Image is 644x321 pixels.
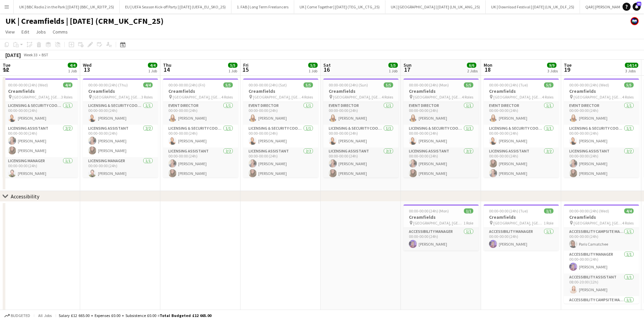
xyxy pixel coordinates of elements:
app-job-card: 00:00-00:00 (24h) (Sat)5/5Creamfields [GEOGRAPHIC_DATA], [GEOGRAPHIC_DATA]4 RolesEvent Director1/... [243,78,318,178]
app-job-card: 00:00-00:00 (24h) (Wed)4/4Creamfields [GEOGRAPHIC_DATA], [GEOGRAPHIC_DATA]3 RolesLicensing & Secu... [3,78,78,178]
span: 14 [162,66,171,73]
h3: Creamfields [484,88,559,94]
span: 00:00-00:00 (24h) (Fri) [168,82,205,87]
h3: Creamfields [564,88,639,94]
span: Wed [83,62,92,68]
app-card-role: Licensing Assistant2/200:00-00:00 (24h)[PERSON_NAME][PERSON_NAME] [564,147,639,180]
span: 4/4 [624,208,634,213]
span: 4 Roles [622,94,634,100]
app-job-card: 00:00-00:00 (24h) (Fri)5/5Creamfields [GEOGRAPHIC_DATA], [GEOGRAPHIC_DATA]4 RolesEvent Director1/... [163,78,238,178]
div: 1 Job [228,68,237,73]
div: BST [42,52,48,57]
span: 5/5 [464,82,473,87]
span: 4 Roles [542,94,553,100]
h1: UK | Creamfields | [DATE] (CRM_UK_CFN_25) [5,16,164,26]
app-job-card: 00:00-00:00 (24h) (Sun)5/5Creamfields [GEOGRAPHIC_DATA], [GEOGRAPHIC_DATA]4 RolesEvent Director1/... [323,78,398,178]
app-job-card: 00:00-00:00 (24h) (Thu)4/4Creamfields [GEOGRAPHIC_DATA], [GEOGRAPHIC_DATA]3 RolesLicensing & Secu... [83,78,158,178]
span: 3 Roles [61,94,72,100]
span: 5/5 [384,82,393,87]
div: 00:00-00:00 (24h) (Tue)1/1Creamfields [GEOGRAPHIC_DATA], [GEOGRAPHIC_DATA]1 RoleAccessibility Man... [484,204,559,251]
app-card-role: Licensing Assistant2/200:00-00:00 (24h)[PERSON_NAME][PERSON_NAME] [484,147,559,180]
h3: Creamfields [323,88,398,94]
span: 4/4 [148,63,157,68]
span: 4 Roles [382,94,393,100]
a: 93 [633,3,641,11]
span: 1/1 [544,208,553,213]
app-card-role: Licensing Manager1/100:00-00:00 (24h)[PERSON_NAME] [83,157,158,180]
div: Accessibility [11,193,39,200]
span: Mon [484,62,492,68]
span: 15 [242,66,249,73]
span: 5/5 [304,82,313,87]
span: 16 [322,66,331,73]
span: 4 Roles [302,94,313,100]
span: 00:00-00:00 (24h) (Wed) [569,208,609,213]
app-card-role: Licensing & Security Coordinator1/100:00-00:00 (24h)[PERSON_NAME] [564,125,639,147]
div: 00:00-00:00 (24h) (Wed)5/5Creamfields [GEOGRAPHIC_DATA], [GEOGRAPHIC_DATA]4 RolesEvent Director1/... [564,78,639,178]
span: 9/9 [547,63,556,68]
div: [DATE] [5,52,21,58]
a: View [3,27,17,36]
app-card-role: Licensing Assistant2/200:00-00:00 (24h)[PERSON_NAME][PERSON_NAME] [3,125,78,157]
span: 4 Roles [622,220,634,226]
span: Total Budgeted £12 665.00 [160,313,211,318]
app-job-card: 00:00-00:00 (24h) (Mon)1/1Creamfields [GEOGRAPHIC_DATA], [GEOGRAPHIC_DATA]1 RoleAccessibility Man... [404,204,479,251]
h3: Creamfields [3,88,78,94]
app-card-role: Event Director1/100:00-00:00 (24h)[PERSON_NAME] [163,102,238,125]
span: 00:00-00:00 (24h) (Wed) [569,82,609,87]
app-card-role: Licensing & Security Coordinator1/100:00-00:00 (24h)[PERSON_NAME] [163,125,238,147]
span: 13 [82,66,92,73]
span: Tue [3,62,10,68]
button: UK | [GEOGRAPHIC_DATA] | [DATE] (LN_UK_ANG_25) [385,0,486,13]
span: 00:00-00:00 (24h) (Thu) [88,82,128,87]
app-card-role: Accessibility Manager1/100:00-00:00 (24h)[PERSON_NAME] [404,228,479,251]
span: [GEOGRAPHIC_DATA], [GEOGRAPHIC_DATA] [574,220,622,226]
span: 00:00-00:00 (24h) (Mon) [409,82,449,87]
span: 3 Roles [141,94,153,100]
span: [GEOGRAPHIC_DATA], [GEOGRAPHIC_DATA] [413,220,464,226]
div: 3 Jobs [547,68,558,73]
div: 00:00-00:00 (24h) (Mon)5/5Creamfields [GEOGRAPHIC_DATA], [GEOGRAPHIC_DATA]4 RolesEvent Director1/... [404,78,479,178]
span: Jobs [36,29,46,35]
app-card-role: Event Director1/100:00-00:00 (24h)[PERSON_NAME] [484,102,559,125]
app-user-avatar: FAB Recruitment [631,17,639,25]
span: Week 33 [22,52,39,57]
h3: Creamfields [564,214,639,220]
span: 4 Roles [221,94,233,100]
div: 2 Jobs [467,68,478,73]
span: [GEOGRAPHIC_DATA], [GEOGRAPHIC_DATA] [493,94,542,100]
span: 1 Role [544,220,553,226]
span: 1/1 [464,208,473,213]
a: Edit [19,27,32,36]
h3: Creamfields [163,88,238,94]
span: 6/6 [467,63,476,68]
div: 00:00-00:00 (24h) (Tue)5/5Creamfields [GEOGRAPHIC_DATA], [GEOGRAPHIC_DATA]4 RolesEvent Director1/... [484,78,559,178]
div: 1 Job [68,68,77,73]
h3: Creamfields [404,214,479,220]
app-card-role: Licensing Assistant2/200:00-00:00 (24h)[PERSON_NAME][PERSON_NAME] [323,147,398,180]
span: [GEOGRAPHIC_DATA], [GEOGRAPHIC_DATA] [413,94,462,100]
app-card-role: Licensing & Security Coordinator1/100:00-00:00 (24h)[PERSON_NAME] [404,125,479,147]
span: [GEOGRAPHIC_DATA], [GEOGRAPHIC_DATA] [493,220,544,226]
span: 5/5 [308,63,318,68]
app-card-role: Licensing & Security Coordinator1/100:00-00:00 (24h)[PERSON_NAME] [484,125,559,147]
app-card-role: Licensing Assistant2/200:00-00:00 (24h)[PERSON_NAME][PERSON_NAME] [83,125,158,157]
span: [GEOGRAPHIC_DATA], [GEOGRAPHIC_DATA] [12,94,61,100]
span: 93 [637,2,641,6]
span: [GEOGRAPHIC_DATA], [GEOGRAPHIC_DATA] [333,94,382,100]
span: 19 [563,66,572,73]
span: 12 [2,66,10,73]
app-card-role: Event Director1/100:00-00:00 (24h)[PERSON_NAME] [564,102,639,125]
div: 1 Job [309,68,317,73]
a: Comms [50,27,70,36]
span: 4/4 [63,82,72,87]
span: 00:00-00:00 (24h) (Sat) [249,82,287,87]
span: 00:00-00:00 (24h) (Mon) [409,208,449,213]
button: UK | Download Festival | [DATE] (LN_UK_DLF_25) [486,0,580,13]
span: Thu [163,62,171,68]
span: Sun [404,62,412,68]
h3: Creamfields [83,88,158,94]
button: EU | UEFA Season Kick-off Party | [DATE] (UEFA_EU_SKO_25) [120,0,231,13]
